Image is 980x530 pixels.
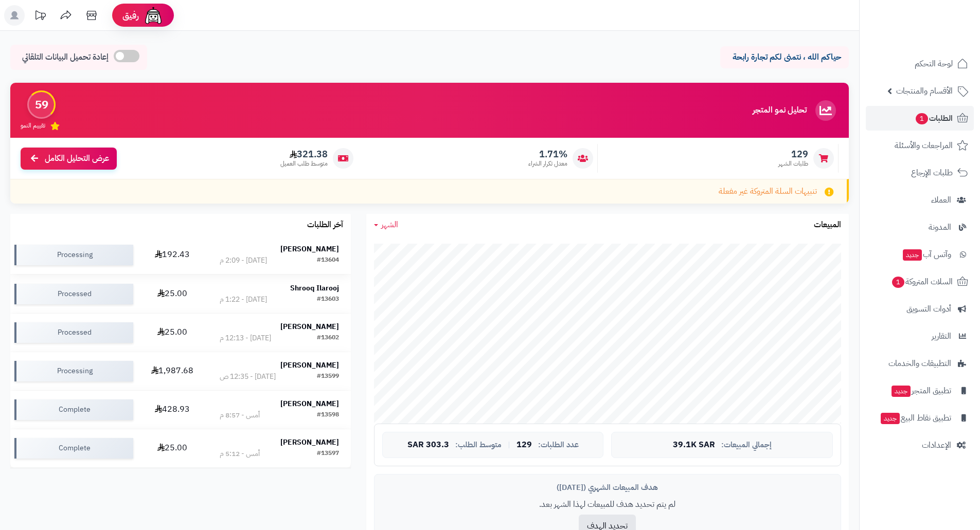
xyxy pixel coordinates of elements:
a: أدوات التسويق [866,297,974,321]
div: أمس - 5:12 م [220,449,260,459]
span: 1.71% [528,149,567,160]
span: تطبيق المتجر [890,383,951,398]
span: متوسط طلب العميل [280,159,328,168]
strong: [PERSON_NAME] [280,244,339,254]
a: الطلبات1 [866,106,974,131]
a: التقارير [866,324,974,349]
p: لم يتم تحديد هدف للمبيعات لهذا الشهر بعد. [382,499,833,510]
div: Processing [14,245,133,265]
span: جديد [903,249,922,261]
span: تقييم النمو [21,121,45,130]
span: السلات المتروكة [891,275,953,289]
span: الأقسام والمنتجات [896,84,953,98]
span: جديد [881,413,900,424]
span: 1 [892,277,904,288]
td: 192.43 [137,236,208,274]
div: [DATE] - 2:09 م [220,255,267,266]
span: عدد الطلبات: [538,441,579,449]
span: 39.1K SAR [673,441,715,450]
span: طلبات الإرجاع [911,166,953,180]
td: 25.00 [137,275,208,313]
div: Processed [14,322,133,343]
span: 303.3 SAR [407,441,449,450]
span: الشهر [381,218,398,231]
a: الشهر [374,219,398,231]
div: #13599 [317,372,339,382]
a: الإعدادات [866,433,974,458]
div: #13603 [317,295,339,305]
div: #13604 [317,255,339,266]
span: لوحة التحكم [915,57,953,71]
span: 1 [915,113,928,125]
span: طلبات الشهر [778,159,808,168]
strong: [PERSON_NAME] [280,437,339,448]
a: تطبيق المتجرجديد [866,378,974,403]
h3: تحليل نمو المتجر [753,106,807,115]
td: 25.00 [137,314,208,352]
div: Processing [14,361,133,381]
span: الإعدادات [922,438,951,452]
span: 321.38 [280,149,328,160]
a: لوحة التحكم [866,51,974,76]
div: #13598 [317,410,339,421]
span: متوسط الطلب: [455,441,502,449]
span: جديد [892,386,911,397]
strong: Shrooq Ilarooj [290,283,339,294]
span: 129 [516,441,532,450]
a: السلات المتروكة1 [866,269,974,294]
a: المراجعات والأسئلة [866,133,974,158]
span: العملاء [931,193,951,207]
a: تطبيق نقاط البيعجديد [866,406,974,430]
h3: المبيعات [814,221,841,230]
p: حياكم الله ، نتمنى لكم تجارة رابحة [728,51,841,63]
strong: [PERSON_NAME] [280,360,339,371]
span: 129 [778,149,808,160]
a: العملاء [866,188,974,212]
span: إعادة تحميل البيانات التلقائي [22,51,109,63]
strong: [PERSON_NAME] [280,321,339,332]
img: ai-face.png [143,5,164,26]
a: المدونة [866,215,974,240]
div: Processed [14,284,133,304]
strong: [PERSON_NAME] [280,398,339,409]
h3: آخر الطلبات [307,221,343,230]
a: تحديثات المنصة [27,5,53,28]
span: عرض التحليل الكامل [45,153,109,165]
td: 428.93 [137,391,208,429]
div: أمس - 8:57 م [220,410,260,421]
span: أدوات التسويق [906,302,951,316]
div: [DATE] - 12:13 م [220,333,271,343]
span: وآتس آب [902,247,951,262]
span: تنبيهات السلة المتروكة غير مفعلة [719,186,817,197]
td: 25.00 [137,429,208,467]
img: logo-2.png [910,21,970,43]
span: تطبيق نقاط البيع [880,411,951,425]
div: #13602 [317,333,339,343]
div: [DATE] - 1:22 م [220,295,267,305]
td: 1,987.68 [137,352,208,390]
span: المدونة [929,220,951,234]
span: التقارير [932,329,951,343]
a: عرض التحليل الكامل [21,148,117,170]
div: Complete [14,399,133,420]
div: هدف المبيعات الشهري ([DATE]) [382,482,833,493]
div: Complete [14,438,133,459]
span: المراجعات والأسئلة [895,138,953,153]
a: وآتس آبجديد [866,242,974,267]
a: طلبات الإرجاع [866,160,974,185]
a: التطبيقات والخدمات [866,351,974,376]
span: التطبيقات والخدمات [888,356,951,371]
span: الطلبات [915,111,953,125]
div: [DATE] - 12:35 ص [220,372,276,382]
span: رفيق [122,9,139,22]
span: | [508,441,510,449]
span: إجمالي المبيعات: [721,441,772,449]
span: معدل تكرار الشراء [528,159,567,168]
div: #13597 [317,449,339,459]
